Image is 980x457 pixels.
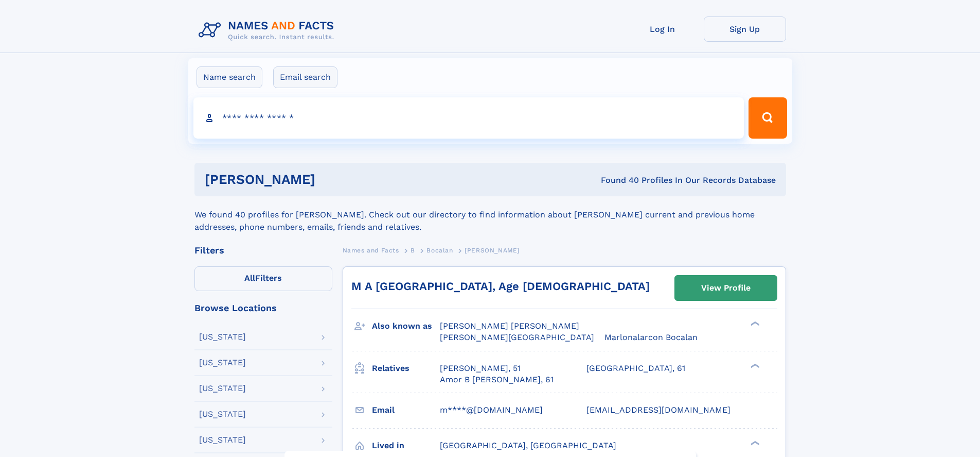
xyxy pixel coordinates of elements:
div: [US_STATE] [199,410,246,418]
div: ❯ [748,439,760,446]
a: [GEOGRAPHIC_DATA], 61 [586,363,685,374]
div: [US_STATE] [199,436,246,444]
input: search input [193,97,744,139]
a: Names and Facts [343,244,399,257]
div: [US_STATE] [199,333,246,341]
button: Search Button [749,97,787,139]
img: Logo Names and Facts [194,16,343,44]
span: [GEOGRAPHIC_DATA], [GEOGRAPHIC_DATA] [440,441,616,450]
span: Bocalan [426,247,453,254]
h3: Email [372,401,440,419]
div: Filters [194,246,332,255]
div: Browse Locations [194,303,332,313]
h3: Lived in [372,437,440,454]
a: Amor B [PERSON_NAME], 61 [440,374,554,385]
div: ❯ [748,320,760,327]
a: Bocalan [426,244,453,257]
span: B [411,247,415,254]
label: Name search [197,66,262,88]
div: Found 40 Profiles In Our Records Database [458,175,776,186]
a: B [411,244,415,257]
a: View Profile [675,276,777,300]
span: [PERSON_NAME][GEOGRAPHIC_DATA] [440,332,594,342]
div: ❯ [748,362,760,369]
span: [PERSON_NAME] [465,247,520,254]
h3: Relatives [372,360,440,377]
a: Log In [621,16,704,42]
h1: [PERSON_NAME] [205,173,458,186]
span: Marlonalarcon Bocalan [604,332,698,342]
label: Email search [273,66,337,88]
span: All [244,273,255,283]
div: We found 40 profiles for [PERSON_NAME]. Check out our directory to find information about [PERSON... [194,196,786,233]
span: [EMAIL_ADDRESS][DOMAIN_NAME] [586,405,730,415]
div: View Profile [701,276,751,300]
div: [US_STATE] [199,359,246,367]
a: Sign Up [704,16,786,42]
span: [PERSON_NAME] [PERSON_NAME] [440,321,579,331]
div: [US_STATE] [199,384,246,393]
label: Filters [194,266,332,291]
a: M A [GEOGRAPHIC_DATA], Age [DEMOGRAPHIC_DATA] [351,280,650,293]
a: [PERSON_NAME], 51 [440,363,521,374]
h3: Also known as [372,317,440,335]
